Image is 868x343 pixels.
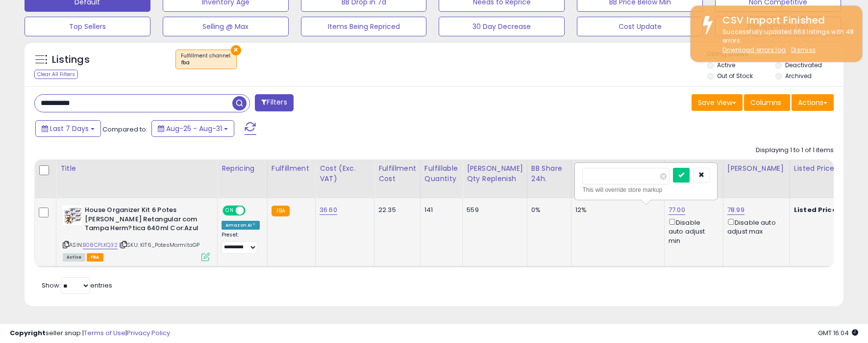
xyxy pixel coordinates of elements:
div: BB Share 24h. [531,163,567,184]
div: Disable auto adjust max [727,217,782,236]
button: Top Sellers [25,17,150,36]
div: Min Price [669,163,719,174]
span: FBA [87,253,103,262]
img: 51OyqqahbgL._SL40_.jpg [63,206,82,225]
span: Columns [750,98,781,107]
label: Out of Stock [717,72,753,80]
u: Dismiss [791,46,816,54]
span: Aug-25 - Aug-31 [166,124,222,133]
small: FBA [272,206,290,216]
a: Terms of Use [84,328,125,338]
button: Last 7 Days [35,120,101,137]
a: B08CPLKQ32 [83,241,118,249]
button: Actions [792,94,834,111]
button: Filters [255,94,293,111]
a: Download errors log [722,46,786,54]
button: Save View [692,94,743,111]
span: Fulfillment channel : [181,52,231,67]
div: 559 [467,206,520,214]
div: This will override store markup [582,185,710,195]
span: Last 7 Days [50,124,89,133]
div: Fulfillable Quantity [424,163,458,184]
a: Privacy Policy [127,328,170,338]
div: 141 [424,206,455,214]
button: Columns [744,94,790,111]
span: | SKU: KIT6_PotesMarmitaGP [119,241,199,249]
h5: Listings [52,53,90,67]
button: Aug-25 - Aug-31 [151,120,234,137]
div: Clear All Filters [34,70,78,79]
span: OFF [244,207,260,215]
div: seller snap | | [10,329,170,338]
b: House Organizer Kit 6 Potes [PERSON_NAME] Retangular com Tampa Herm?tica 640ml Cor:Azul [85,206,204,236]
a: 77.00 [669,205,685,215]
label: Deactivated [785,61,822,69]
label: Archived [785,72,812,80]
div: Repricing [222,163,263,174]
span: 2025-09-8 16:04 GMT [818,328,858,338]
b: Listed Price: [794,205,839,214]
div: Displaying 1 to 1 of 1 items [756,146,834,155]
div: Disable auto adjust min [669,217,716,245]
button: Cost Update [577,17,703,36]
div: [PERSON_NAME] Qty Replenish [467,163,523,184]
span: All listings currently available for purchase on Amazon [63,253,85,262]
button: 30 Day Decrease [439,17,565,36]
button: Selling @ Max [163,17,289,36]
div: 12% [575,206,657,214]
div: Fulfillment Cost [378,163,416,184]
a: 36.60 [320,205,337,215]
label: Active [717,61,735,69]
span: ON [223,207,236,215]
div: 0% [531,206,564,214]
div: Fulfillment [272,163,311,174]
div: Title [60,163,213,174]
div: Cost (Exc. VAT) [320,163,370,184]
button: × [231,45,241,55]
a: 78.99 [727,205,744,215]
span: Show: entries [42,281,112,290]
th: Please note that this number is a calculation based on your required days of coverage and your ve... [463,159,527,198]
div: fba [181,59,231,66]
strong: Copyright [10,328,46,338]
span: Compared to: [102,125,148,134]
div: Preset: [222,232,260,254]
div: Successfully updated 663 listings with 48 errors. [715,27,855,55]
div: CSV Import Finished [715,13,855,27]
div: Amazon AI * [222,221,260,230]
button: Items Being Repriced [301,17,427,36]
div: [PERSON_NAME] [727,163,786,174]
div: ASIN: [63,206,210,260]
div: 22.35 [378,206,413,214]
